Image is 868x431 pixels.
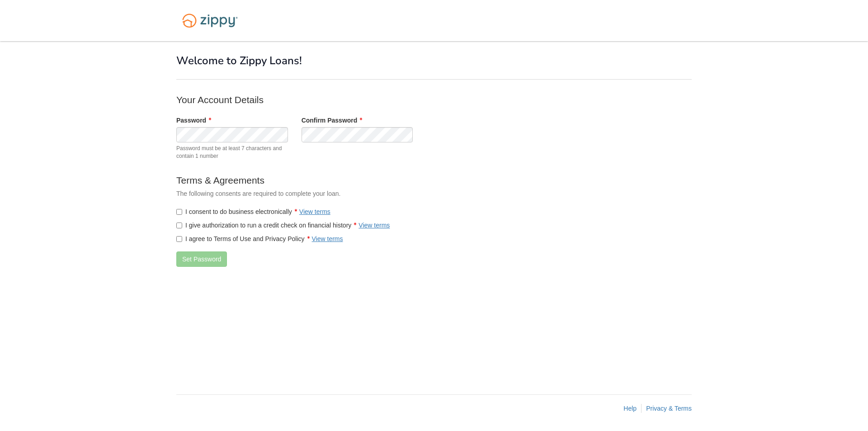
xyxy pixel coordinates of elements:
label: I consent to do business electronically [176,207,330,216]
label: I give authorization to run a credit check on financial history [176,221,390,230]
p: The following consents are required to complete your loan. [176,189,538,198]
input: I consent to do business electronicallyView terms [176,209,182,215]
input: I agree to Terms of Use and Privacy PolicyView terms [176,236,182,242]
img: Logo [176,9,244,32]
p: Your Account Details [176,93,538,106]
button: Set Password [176,251,227,267]
a: Help [623,405,637,412]
span: Password must be at least 7 characters and contain 1 number [176,145,288,160]
label: Password [176,116,211,125]
p: Terms & Agreements [176,174,538,187]
a: View terms [312,235,343,242]
input: I give authorization to run a credit check on financial historyView terms [176,223,182,228]
h1: Welcome to Zippy Loans! [176,55,692,66]
input: Verify Password [302,127,413,142]
label: Confirm Password [302,116,363,125]
a: View terms [359,222,390,229]
a: View terms [299,208,330,215]
a: Privacy & Terms [646,405,692,412]
label: I agree to Terms of Use and Privacy Policy [176,234,343,243]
